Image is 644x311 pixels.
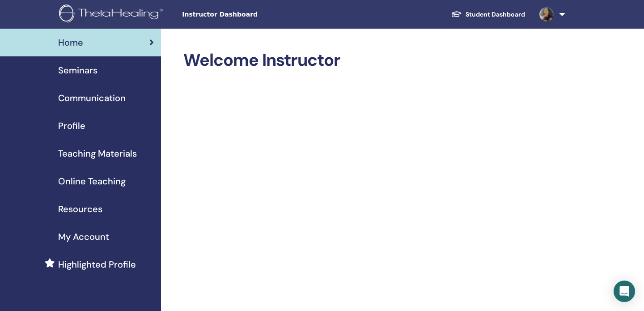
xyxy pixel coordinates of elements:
span: Resources [58,202,102,216]
span: Teaching Materials [58,147,137,160]
span: Home [58,36,83,49]
img: graduation-cap-white.svg [451,10,462,18]
span: Instructor Dashboard [182,10,316,19]
span: Online Teaching [58,175,126,188]
h2: Welcome Instructor [183,50,563,71]
span: Highlighted Profile [58,258,136,271]
img: default.jpg [539,7,554,21]
a: Student Dashboard [444,6,532,23]
span: Seminars [58,64,97,77]
img: logo.png [59,4,166,25]
span: My Account [58,230,109,243]
div: Open Intercom Messenger [614,281,635,302]
span: Communication [58,91,126,105]
span: Profile [58,119,85,132]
